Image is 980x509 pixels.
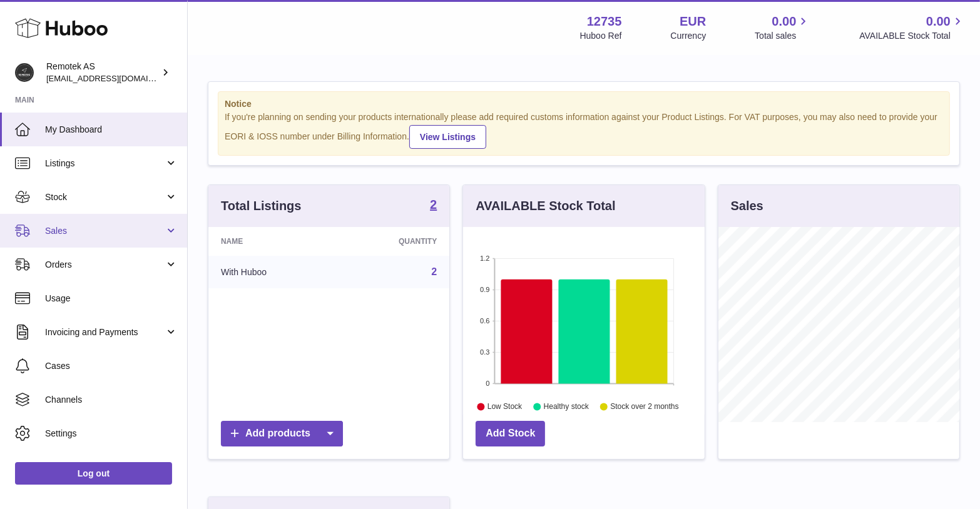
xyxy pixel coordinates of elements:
td: With Huboo [208,256,335,288]
strong: 2 [430,198,437,211]
h3: Total Listings [221,198,302,214]
a: Add Stock [476,421,545,446]
div: If you're planning on sending your products internationally please add required customs informati... [225,111,943,149]
div: Remotek AS [46,61,159,84]
strong: 12735 [587,13,622,30]
span: Settings [45,428,178,440]
span: 0.00 [926,13,951,30]
text: 1.2 [481,254,490,262]
div: Huboo Ref [580,30,622,42]
text: Stock over 2 months [611,402,679,411]
a: 0.00 AVAILABLE Stock Total [859,13,965,42]
span: Invoicing and Payments [45,326,165,338]
img: dag@remotek.no [15,63,34,82]
span: Usage [45,293,178,305]
th: Name [208,227,335,256]
a: 2 [431,266,437,277]
th: Quantity [335,227,449,256]
text: 0.3 [481,348,490,356]
span: Channels [45,394,178,406]
div: Currency [671,30,707,42]
span: 0.00 [772,13,797,30]
h3: Sales [731,198,763,214]
text: 0 [486,380,490,387]
a: 0.00 Total sales [755,13,810,42]
a: View Listings [409,125,486,149]
span: Cases [45,360,178,372]
strong: Notice [225,98,943,110]
span: My Dashboard [45,124,178,136]
span: Stock [45,191,165,203]
span: Sales [45,225,165,237]
span: Listings [45,158,165,169]
text: Healthy stock [544,402,590,411]
text: Low Stock [487,402,523,411]
a: Add products [221,421,343,446]
strong: EUR [680,13,706,30]
span: Total sales [755,30,810,42]
span: AVAILABLE Stock Total [859,30,965,42]
h3: AVAILABLE Stock Total [476,198,615,214]
text: 0.6 [481,317,490,325]
a: 2 [430,198,437,213]
a: Log out [15,462,172,485]
span: [EMAIL_ADDRESS][DOMAIN_NAME] [46,73,184,83]
text: 0.9 [481,286,490,293]
span: Orders [45,259,165,271]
